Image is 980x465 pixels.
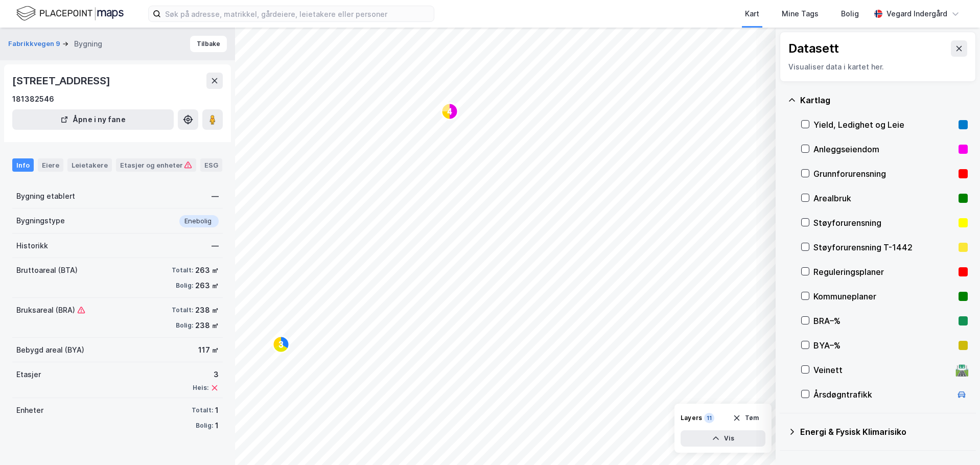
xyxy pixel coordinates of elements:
[788,61,967,73] div: Visualiser data i kartet her.
[448,107,452,116] text: 4
[681,414,702,422] div: Layers
[704,413,714,423] div: 11
[12,109,174,130] button: Åpne i ny fane
[172,306,193,314] div: Totalt:
[12,93,54,105] div: 181382546
[74,38,102,50] div: Bygning
[16,368,41,381] div: Etasjer
[195,264,219,276] div: 263 ㎡
[813,168,954,180] div: Grunnforurensning
[813,192,954,204] div: Arealbruk
[745,8,759,20] div: Kart
[212,190,219,202] div: —
[215,404,219,416] div: 1
[38,158,63,172] div: Eiere
[195,319,219,332] div: 238 ㎡
[16,344,84,356] div: Bebygd areal (BYA)
[200,158,222,172] div: ESG
[279,340,284,349] text: 3
[929,416,980,465] div: Kontrollprogram for chat
[193,368,219,381] div: 3
[196,422,213,430] div: Bolig:
[16,240,48,252] div: Historikk
[813,241,954,253] div: Støyforurensning T-1442
[215,420,219,432] div: 1
[12,73,112,89] div: [STREET_ADDRESS]
[788,40,839,57] div: Datasett
[441,103,458,120] div: Map marker
[195,304,219,316] div: 238 ㎡
[813,266,954,278] div: Reguleringsplaner
[8,39,62,49] button: Fabrikkvegen 9
[16,304,85,316] div: Bruksareal (BRA)
[813,315,954,327] div: BRA–%
[681,430,765,447] button: Vis
[195,280,219,292] div: 263 ㎡
[172,266,193,274] div: Totalt:
[726,410,765,426] button: Tøm
[273,336,289,353] div: Map marker
[800,426,968,438] div: Energi & Fysisk Klimarisiko
[16,264,78,276] div: Bruttoareal (BTA)
[813,119,954,131] div: Yield, Ledighet og Leie
[16,5,124,22] img: logo.f888ab2527a4732fd821a326f86c7f29.svg
[782,8,819,20] div: Mine Tags
[886,8,947,20] div: Vegard Indergård
[193,384,208,392] div: Heis:
[67,158,112,172] div: Leietakere
[929,416,980,465] iframe: Chat Widget
[841,8,859,20] div: Bolig
[192,406,213,414] div: Totalt:
[120,160,192,170] div: Etasjer og enheter
[813,388,951,401] div: Årsdøgntrafikk
[161,6,434,21] input: Søk på adresse, matrikkel, gårdeiere, leietakere eller personer
[800,94,968,106] div: Kartlag
[176,282,193,290] div: Bolig:
[190,36,227,52] button: Tilbake
[212,240,219,252] div: —
[176,321,193,330] div: Bolig:
[198,344,219,356] div: 117 ㎡
[813,290,954,303] div: Kommuneplaner
[813,217,954,229] div: Støyforurensning
[955,363,969,377] div: 🛣️
[16,190,75,202] div: Bygning etablert
[813,364,951,376] div: Veinett
[16,404,43,416] div: Enheter
[813,143,954,155] div: Anleggseiendom
[12,158,34,172] div: Info
[813,339,954,352] div: BYA–%
[16,215,65,227] div: Bygningstype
